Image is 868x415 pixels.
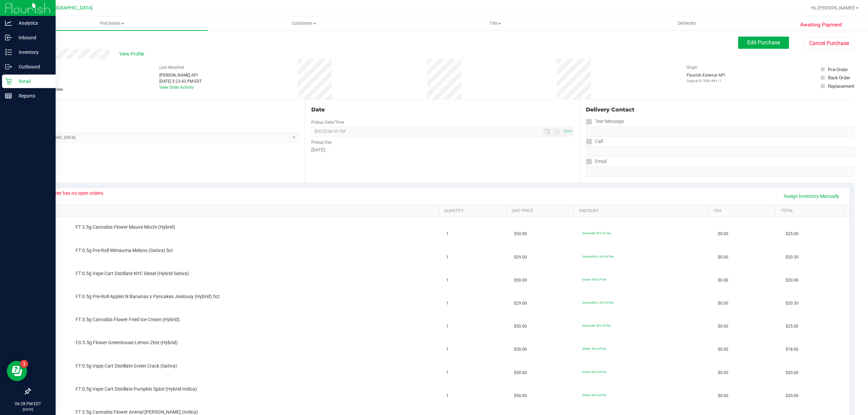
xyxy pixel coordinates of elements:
[40,208,436,214] a: SKU
[159,85,194,90] a: View Order Activity
[12,34,53,42] p: Inbound
[159,78,202,84] div: [DATE] 5:23:43 PM EDT
[514,277,527,284] span: $50.00
[514,254,527,261] span: $29.00
[446,393,449,399] span: 1
[5,78,12,85] inline-svg: Retail
[311,146,574,153] div: [DATE]
[582,324,611,327] span: 50premall: 50% off line
[786,393,798,399] span: $20.00
[12,19,53,27] p: Analytics
[586,137,603,146] label: Call
[586,117,624,126] label: Text Message
[446,254,449,261] span: 1
[20,360,28,368] iframe: Resource center unread badge
[514,300,527,307] span: $29.00
[159,72,202,78] div: [PERSON_NAME] API
[5,20,12,26] inline-svg: Analytics
[586,126,854,137] input: Format: (999) 999-9999
[582,231,611,235] span: 50premall: 50% off line
[718,231,728,237] span: $0.00
[718,300,728,307] span: $0.00
[786,231,798,237] span: $25.00
[446,231,449,237] span: 1
[46,5,93,11] span: [GEOGRAPHIC_DATA]
[800,21,842,29] span: Awaiting Payment
[514,346,527,353] span: $30.00
[718,254,728,261] span: $0.00
[514,393,527,399] span: $50.00
[714,208,773,214] a: Tax
[579,208,706,214] a: Discount
[786,370,798,376] span: $20.00
[512,208,571,214] a: Unit Price
[779,190,844,202] a: Assign Inventory Manually
[159,64,184,70] label: Last Modified
[12,92,53,100] p: Reports
[582,255,614,258] span: 30preroll5ct: 30% off line
[586,146,854,157] input: Format: (999) 999-9999
[781,208,840,214] a: Total
[400,20,591,26] span: Tills
[311,119,344,125] label: Pickup Date/Time
[718,346,728,353] span: $0.00
[446,277,449,284] span: 1
[16,16,208,30] a: Purchases
[76,339,178,346] span: FD 3.5g Flower Greenhouse Lemon Zest (Hybrid)
[828,66,848,73] div: Pre-Order
[311,139,332,145] label: Pickup Day
[76,363,177,369] span: FT 0.5g Vape Cart Distillate Green Crack (Sativa)
[514,323,527,330] span: $50.00
[786,254,798,261] span: $20.30
[786,323,798,330] span: $25.00
[514,231,527,237] span: $50.00
[5,34,12,41] inline-svg: Inbound
[811,5,855,11] span: Hi, [PERSON_NAME]!
[828,83,854,89] div: Replacement
[582,278,606,281] span: 60cart: 60% off line
[76,247,173,254] span: FT 0.5g Pre-Roll Wimauma Melons (Sativa) 5ct
[76,316,180,323] span: FT 3.5g Cannabis Flower Fried Ice Cream (Hybrid)
[514,370,527,376] span: $50.00
[446,370,449,376] span: 1
[718,277,728,284] span: $0.00
[446,346,449,353] span: 1
[12,48,53,56] p: Inventory
[591,16,783,30] a: Deliveries
[16,20,208,26] span: Purchases
[582,347,606,350] span: 40dep: 40% off line
[119,50,146,58] span: View Profile
[786,346,798,353] span: $18.00
[718,393,728,399] span: $0.00
[687,78,725,83] p: Original ID: 328148111
[12,63,53,71] p: Outbound
[41,190,104,196] div: Customer has no open orders.
[786,277,798,284] span: $20.00
[586,106,854,114] div: Delivery Contact
[76,293,220,300] span: FT 0.5g Pre-Roll Apples N Bananas x Pancakes Jealousy (Hybrid) 5ct
[208,16,399,30] a: Customers
[5,63,12,70] inline-svg: Outbound
[76,224,175,230] span: FT 3.5g Cannabis Flower Mauve Mochi (Hybrid)
[828,74,850,81] div: Back Order
[738,37,789,49] button: Edit Purchase
[718,323,728,330] span: $0.00
[669,20,706,26] span: Deliveries
[76,270,189,277] span: FT 0.5g Vape Cart Distillate NYC Diesel (Hybrid-Sativa)
[446,323,449,330] span: 1
[5,92,12,99] inline-svg: Reports
[3,401,53,407] p: 06:28 PM EDT
[687,72,725,83] div: Flourish External API
[718,370,728,376] span: $0.00
[446,300,449,307] span: 1
[7,361,27,381] iframe: Resource center
[687,64,697,70] label: Origin
[3,407,53,412] p: [DATE]
[5,49,12,56] inline-svg: Inventory
[399,16,591,30] a: Tills
[786,300,798,307] span: $20.30
[12,77,53,85] p: Retail
[30,106,299,114] div: Location
[747,39,780,46] span: Edit Purchase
